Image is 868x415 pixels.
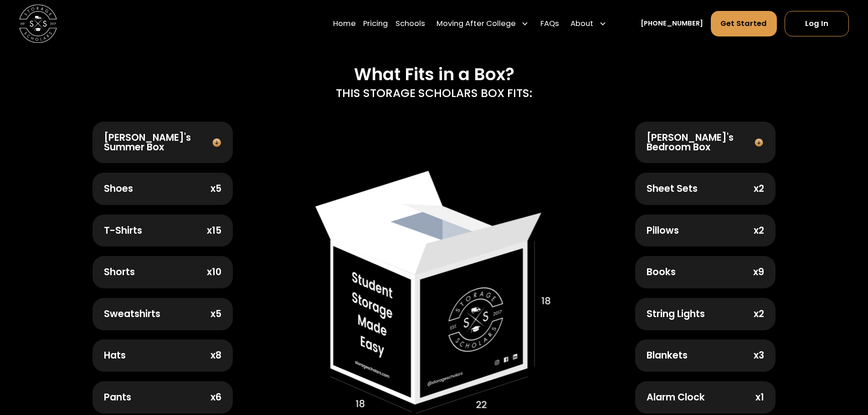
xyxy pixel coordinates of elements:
a: Log In [785,11,849,36]
div: [PERSON_NAME]'s Bedroom Box [647,133,755,152]
div: Pillows [647,226,679,236]
a: Home [333,10,356,37]
a: Get Started [711,11,777,36]
div: Sweatshirts [104,309,160,319]
img: Storage Scholars main logo [19,5,57,42]
a: Pricing [363,10,388,37]
div: x15 [207,226,221,236]
div: Blankets [647,351,688,360]
div: Moving After College [433,10,533,37]
div: x8 [211,351,221,360]
div: x5 [211,184,221,194]
div: [PERSON_NAME]'s Summer Box [104,133,211,152]
a: FAQs [540,10,559,37]
div: x9 [753,267,764,277]
div: Shorts [104,267,135,277]
div: x5 [211,309,221,319]
div: Shoes [104,184,133,194]
div: String Lights [647,309,705,319]
div: About [567,10,611,37]
div: x2 [754,184,764,194]
div: Moving After College [437,18,516,30]
div: Hats [104,351,126,360]
div: x6 [211,393,221,402]
a: [PHONE_NUMBER] [641,19,703,29]
div: x2 [754,309,764,319]
div: x1 [755,393,764,402]
div: x2 [754,226,764,236]
div: Pants [104,393,131,402]
div: About [570,18,593,30]
div: T-Shirts [104,226,142,236]
a: Schools [395,10,425,37]
p: THIS STORAGE SCHOLARS BOX FITS: [336,85,532,102]
div: Books [647,267,676,277]
div: x10 [207,267,221,277]
div: x3 [754,351,764,360]
div: Alarm Clock [647,393,705,402]
div: Sheet Sets [647,184,698,194]
h2: What Fits in a Box? [354,64,514,85]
